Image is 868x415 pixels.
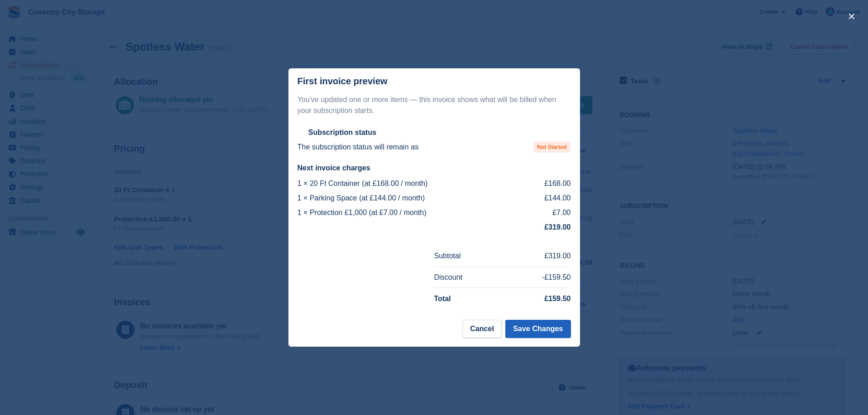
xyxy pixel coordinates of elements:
p: The subscription status will remain as [298,142,419,153]
p: First invoice preview [298,76,388,87]
h2: Subscription status [308,128,376,137]
td: £168.00 [525,176,571,191]
strong: £159.50 [544,295,571,302]
td: 1 × 20 Ft Container (at £168.00 / month) [298,176,525,191]
td: £319.00 [502,246,570,266]
button: Save Changes [505,320,570,338]
td: 1 × Parking Space (at £144.00 / month) [298,191,525,205]
td: £144.00 [525,191,571,205]
td: -£159.50 [502,266,570,288]
button: Cancel [462,320,502,338]
h2: Next invoice charges [298,164,571,173]
p: You've updated one or more items — this invoice shows what will be billed when your subscription ... [298,94,571,116]
span: Not Started [533,142,571,153]
td: £7.00 [525,205,571,220]
td: Discount [434,266,502,288]
strong: £319.00 [544,223,571,231]
strong: Total [434,295,451,302]
td: Subtotal [434,246,502,266]
button: close [844,9,859,24]
td: 1 × Protection £1,000 (at £7.00 / month) [298,205,525,220]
